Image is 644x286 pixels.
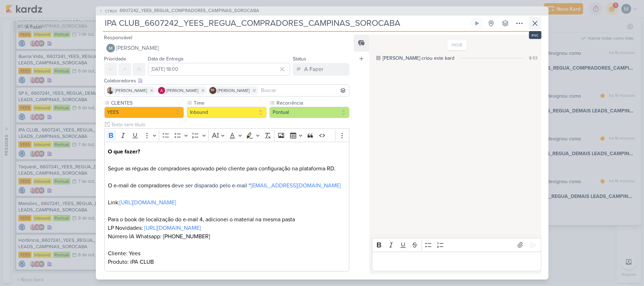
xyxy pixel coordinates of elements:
[107,87,114,94] img: Iara Santos
[383,54,454,62] div: [PERSON_NAME] criou este kard
[115,87,147,94] span: [PERSON_NAME]
[304,65,323,74] div: A Fazer
[293,56,306,62] label: Status
[104,35,133,41] label: Responsável
[276,99,349,107] label: Recorrência
[372,252,541,271] div: Editor editing area: main
[372,238,541,252] div: Editor toolbar
[106,44,115,52] img: Mariana Amorim
[111,99,184,107] label: CLIENTES
[103,17,469,30] input: Kard Sem Título
[120,199,176,206] a: [URL][DOMAIN_NAME]
[104,128,350,142] div: Editor toolbar
[260,86,348,95] input: Buscar
[209,87,216,94] div: Isabella Machado Guimarães
[529,55,538,61] div: 8:53
[211,89,215,92] p: IM
[108,148,140,155] strong: O que fazer?
[104,56,127,62] label: Prioridade
[251,182,341,189] a: [EMAIL_ADDRESS][DOMAIN_NAME]
[116,44,159,52] span: [PERSON_NAME]
[158,87,165,94] img: Alessandra Gomes
[187,107,267,118] button: Inbound
[474,21,480,26] div: Ligar relógio
[175,182,251,189] span: eve ser disparado pelo e-mail “
[148,63,290,76] input: Select a date
[144,224,201,232] a: [URL][DOMAIN_NAME]
[269,107,349,118] button: Pontual
[104,42,350,54] button: [PERSON_NAME]
[193,99,267,107] label: Time
[108,147,346,266] p: Segue as réguas de compradores aprovado pelo cliente para configuração na plataforma RD. O e-mail...
[529,31,541,39] div: esc
[167,87,199,94] span: [PERSON_NAME]
[148,56,184,62] label: Data de Entrega
[293,63,349,76] button: A Fazer
[104,107,184,118] button: YEES
[104,77,350,84] div: Colaboradores
[104,142,350,272] div: Editor editing area: main
[218,87,250,94] span: [PERSON_NAME]
[110,121,350,128] input: Texto sem título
